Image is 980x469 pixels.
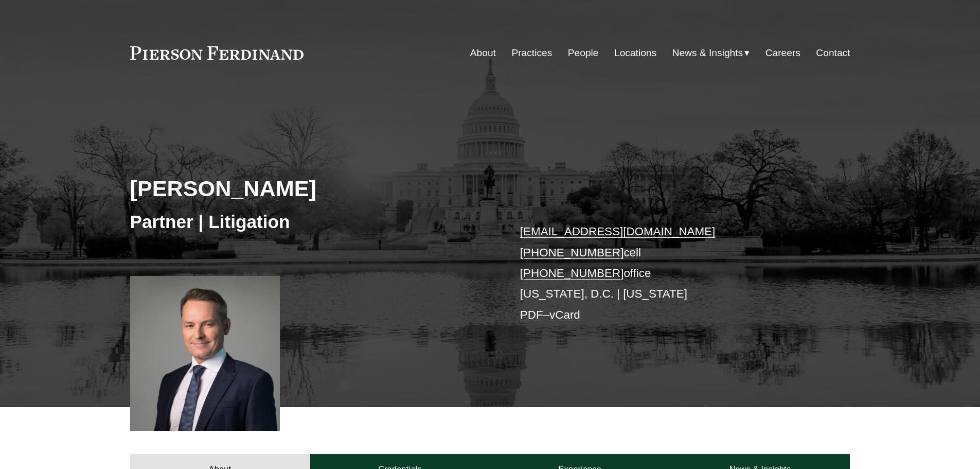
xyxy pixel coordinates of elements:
a: folder dropdown [672,43,750,63]
span: News & Insights [672,44,743,62]
a: vCard [549,308,580,321]
a: Careers [765,43,800,63]
a: [EMAIL_ADDRESS][DOMAIN_NAME] [520,225,715,238]
h2: [PERSON_NAME] [130,175,490,202]
a: Locations [614,43,656,63]
a: [PHONE_NUMBER] [520,267,624,280]
a: Contact [816,43,850,63]
a: People [568,43,599,63]
a: [PHONE_NUMBER] [520,246,624,259]
a: Practices [511,43,552,63]
a: PDF [520,308,543,321]
a: About [470,43,496,63]
p: cell office [US_STATE], D.C. | [US_STATE] – [520,221,820,325]
h3: Partner | Litigation [130,211,490,233]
